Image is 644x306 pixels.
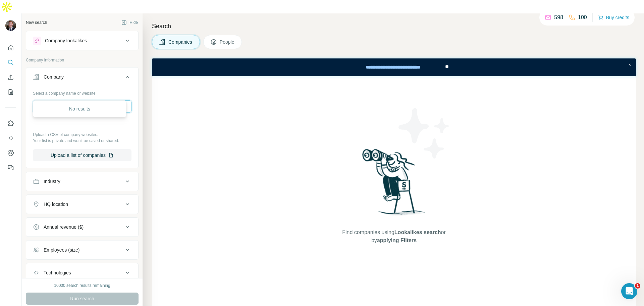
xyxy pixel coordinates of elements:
[5,147,16,159] button: Dashboard
[54,282,110,289] div: 10000 search results remaining
[33,132,131,138] p: Upload a CSV of company websites.
[26,57,139,63] p: Company information
[33,149,131,161] button: Upload a list of companies
[5,162,16,174] button: Feedback
[44,247,79,253] div: Employees (size)
[26,196,138,212] button: HQ location
[45,37,87,44] div: Company lookalikes
[26,219,138,235] button: Annual revenue ($)
[220,39,235,45] span: People
[44,74,64,80] div: Company
[394,103,454,164] img: Surfe Illustration - Stars
[26,33,138,49] button: Company lookalikes
[44,178,60,185] div: Industry
[44,224,84,230] div: Annual revenue ($)
[5,42,16,54] button: Quick start
[5,20,16,31] img: Avatar
[554,13,563,21] p: 598
[26,69,138,88] button: Company
[117,17,143,28] button: Hide
[26,173,138,189] button: Industry
[152,21,636,31] h4: Search
[44,269,71,276] div: Technologies
[635,283,640,289] span: 1
[26,265,138,281] button: Technologies
[5,71,16,83] button: Enrich CSV
[44,201,68,208] div: HQ location
[152,58,636,76] iframe: Banner
[598,13,629,22] button: Buy credits
[340,228,447,245] span: Find companies using or by
[26,242,138,258] button: Employees (size)
[621,283,637,299] iframe: Intercom live chat
[33,138,131,144] p: Your list is private and won't be saved or shared.
[377,237,417,243] span: applying Filters
[578,13,587,21] p: 100
[5,132,16,144] button: Use Surfe API
[168,39,193,45] span: Companies
[33,88,131,96] div: Select a company name or website
[5,117,16,129] button: Use Surfe on LinkedIn
[394,229,441,235] span: Lookalikes search
[5,56,16,69] button: Search
[26,19,47,26] div: New search
[35,102,125,116] div: No results
[5,86,16,98] button: My lists
[359,147,429,222] img: Surfe Illustration - Woman searching with binoculars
